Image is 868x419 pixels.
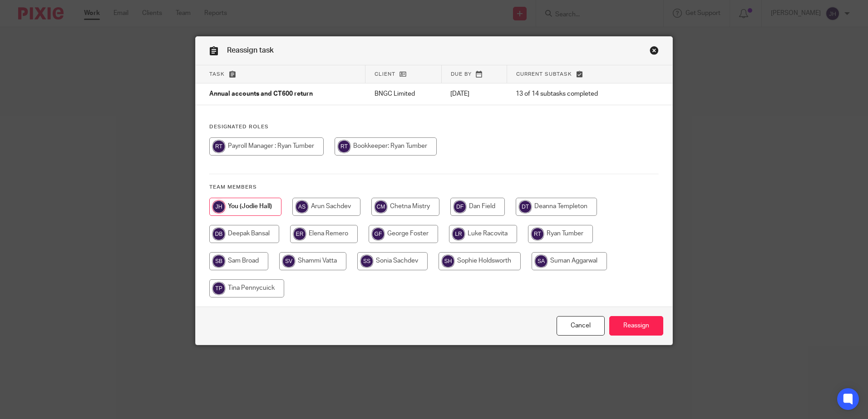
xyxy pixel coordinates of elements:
a: Close this dialog window [557,316,605,336]
span: Reassign task [227,47,274,54]
input: Reassign [609,316,663,336]
a: Close this dialog window [650,46,659,58]
p: [DATE] [450,89,498,98]
span: Current subtask [516,72,572,77]
span: Task [209,72,225,77]
h4: Designated Roles [209,123,659,131]
p: BNGC Limited [375,89,432,98]
span: Due by [451,72,472,77]
td: 13 of 14 subtasks completed [507,83,637,105]
h4: Team members [209,184,659,191]
span: Client [375,72,395,77]
span: Annual accounts and CT600 return [209,91,313,97]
